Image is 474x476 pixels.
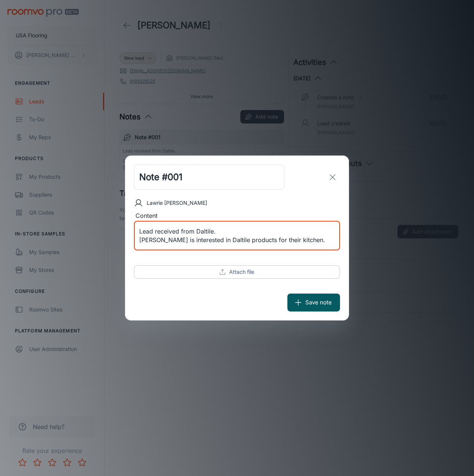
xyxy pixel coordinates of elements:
p: Lawrie [PERSON_NAME] [147,199,207,207]
button: exit [325,170,340,185]
div: Content [134,211,340,221]
button: Save note [287,294,340,311]
textarea: Lead received from Daltile. [PERSON_NAME] is interested in Daltile products for their kitchen. [139,227,335,244]
button: Attach file [134,265,340,279]
input: Title [134,165,284,190]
